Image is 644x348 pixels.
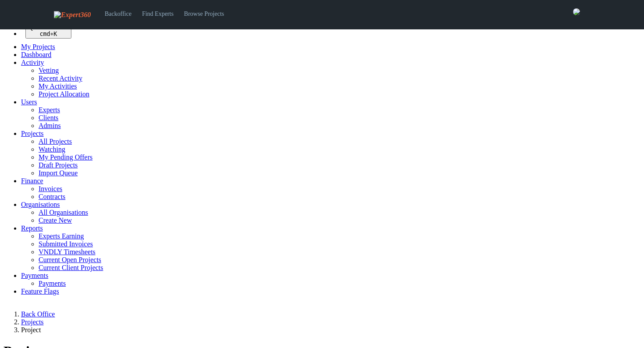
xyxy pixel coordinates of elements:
[53,31,57,37] kbd: K
[25,23,71,39] button: Quick search... cmd+K
[39,67,59,74] a: Vetting
[39,209,88,216] a: All Organisations
[21,43,55,50] a: My Projects
[39,240,93,248] a: Submitted Invoices
[573,8,580,15] img: 0421c9a1-ac87-4857-a63f-b59ed7722763-normal.jpeg
[39,248,96,256] a: VNDLY Timesheets
[39,146,65,153] a: Watching
[29,31,68,37] div: +
[39,153,92,161] a: My Pending Offers
[21,130,44,137] a: Projects
[39,256,101,263] a: Current Open Projects
[21,318,44,326] a: Projects
[39,185,62,192] a: Invoices
[39,31,50,37] kbd: cmd
[21,59,44,66] a: Activity
[21,272,48,279] a: Payments
[39,122,61,129] a: Admins
[21,177,43,185] a: Finance
[21,98,37,106] a: Users
[21,326,640,334] li: Project
[39,90,89,98] a: Project Allocation
[39,161,78,169] a: Draft Projects
[21,51,51,58] a: Dashboard
[39,232,84,240] a: Experts Earning
[21,224,43,232] a: Reports
[39,82,77,90] a: My Activities
[39,217,72,224] a: Create New
[39,138,72,145] a: All Projects
[39,280,66,287] a: Payments
[54,11,91,19] img: Expert360
[21,288,59,295] a: Feature Flags
[39,75,82,82] a: Recent Activity
[39,169,78,177] a: Import Queue
[39,264,103,271] a: Current Client Projects
[39,114,58,121] a: Clients
[21,201,60,208] a: Organisations
[21,310,55,318] a: Back Office
[39,106,60,114] a: Experts
[39,193,65,200] a: Contracts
